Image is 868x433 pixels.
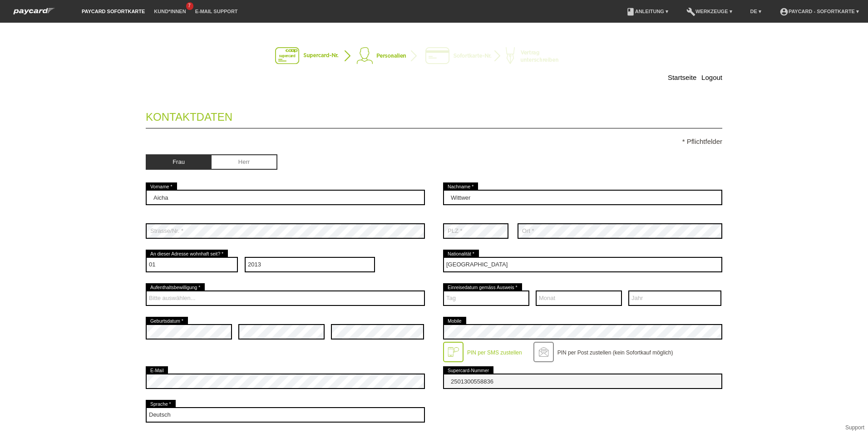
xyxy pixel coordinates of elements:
[77,9,149,14] a: paycard Sofortkarte
[146,102,722,128] legend: Kontaktdaten
[275,47,593,65] img: instantcard-v2-de-2.png
[557,349,673,356] label: PIN per Post zustellen (kein Sofortkauf möglich)
[779,7,789,16] i: account_circle
[682,9,737,14] a: buildWerkzeuge ▾
[845,424,864,431] a: Support
[9,6,59,16] img: paycard Sofortkarte
[775,9,863,14] a: account_circlepaycard - Sofortkarte ▾
[701,74,722,81] a: Logout
[186,2,193,10] span: 7
[686,7,695,16] i: build
[146,138,722,145] p: * Pflichtfelder
[467,349,522,356] label: PIN per SMS zustellen
[668,74,696,81] a: Startseite
[191,9,242,14] a: E-Mail Support
[746,9,766,14] a: DE ▾
[9,10,59,17] a: paycard Sofortkarte
[621,9,673,14] a: bookAnleitung ▾
[149,9,190,14] a: Kund*innen
[626,7,635,16] i: book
